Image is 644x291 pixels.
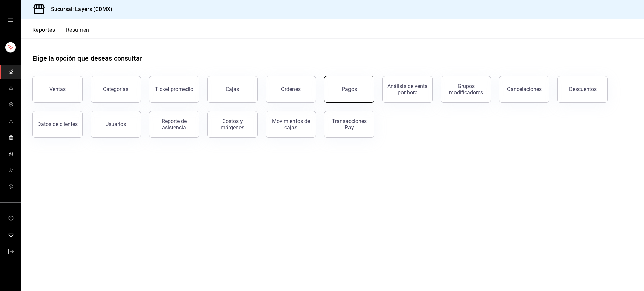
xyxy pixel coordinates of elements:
[226,85,239,93] div: Cajas
[32,76,83,103] button: Ventas
[153,118,195,131] div: Reporte de asistencia
[37,121,78,127] div: Datos de clientes
[91,76,141,103] button: Categorías
[32,27,89,38] div: navigation tabs
[569,86,597,92] div: Descuentos
[499,76,549,103] button: Cancelaciones
[212,118,253,131] div: Costos y márgenes
[266,76,316,103] button: Órdenes
[155,86,193,92] div: Ticket promedio
[32,111,83,138] button: Datos de clientes
[46,5,112,13] h3: Sucursal: Layers (CDMX)
[324,111,374,138] button: Transacciones Pay
[207,111,258,138] button: Costos y márgenes
[324,76,374,103] button: Pagos
[149,111,199,138] button: Reporte de asistencia
[557,76,608,103] button: Descuentos
[8,17,13,23] button: open drawer
[382,76,433,103] button: Análisis de venta por hora
[103,86,128,92] div: Categorías
[105,121,126,127] div: Usuarios
[66,27,89,38] button: Resumen
[445,83,487,96] div: Grupos modificadores
[387,83,428,96] div: Análisis de venta por hora
[91,111,141,138] button: Usuarios
[49,86,66,92] div: Ventas
[328,118,370,131] div: Transacciones Pay
[207,76,258,103] a: Cajas
[32,27,55,38] button: Reportes
[281,86,301,92] div: Órdenes
[32,53,142,63] h1: Elige la opción que deseas consultar
[507,86,542,92] div: Cancelaciones
[266,111,316,138] button: Movimientos de cajas
[441,76,491,103] button: Grupos modificadores
[149,76,199,103] button: Ticket promedio
[270,118,312,131] div: Movimientos de cajas
[342,86,357,92] div: Pagos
